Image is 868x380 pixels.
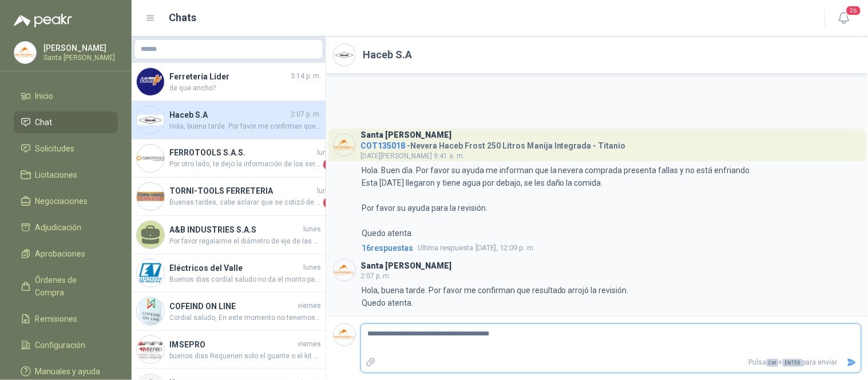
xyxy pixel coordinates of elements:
span: 16 respuesta s [362,242,413,254]
span: Manuales y ayuda [35,365,101,378]
a: 16respuestasUltima respuesta[DATE], 12:09 p. m. [359,242,862,254]
h4: Ferretería Líder [169,70,288,83]
h4: FERROTOOLS S.A.S. [169,146,315,159]
span: 3:14 p. m. [291,71,321,82]
h4: COFEIND ON LINE [169,300,295,313]
p: Santa [PERSON_NAME] [43,54,115,61]
img: Company Logo [137,145,164,172]
a: Aprobaciones [14,243,118,265]
span: 2:07 p. m. [360,272,391,280]
span: Ctrl [767,359,779,367]
span: viernes [298,301,321,311]
button: 26 [834,8,855,29]
span: lunes [317,186,335,197]
span: Buenos dias cordial saludo no da el monto para despacho gracias [169,274,321,285]
a: Company LogoEléctricos del VallelunesBuenos dias cordial saludo no da el monto para despacho gracias [132,254,326,293]
img: Company Logo [137,183,164,210]
span: ENTER [783,359,803,367]
a: Solicitudes [14,138,118,159]
span: Por otro lado, te dejo la información de los seriales de los equipos si en algún momento se prese... [169,159,321,170]
h3: Santa [PERSON_NAME] [360,132,451,138]
img: Company Logo [14,42,36,63]
img: Company Logo [137,336,164,363]
a: Configuración [14,334,118,356]
span: Configuración [35,339,86,351]
span: Negociaciones [35,195,88,207]
span: Adjudicación [35,221,82,234]
a: Órdenes de Compra [14,269,118,303]
span: [DATE], 12:09 p. m. [418,242,535,254]
span: Chat [35,116,53,129]
img: Company Logo [334,259,355,281]
img: Company Logo [137,298,164,325]
span: Órdenes de Compra [35,274,107,299]
h4: IMSEPRO [169,338,295,351]
a: Inicio [14,85,118,107]
span: Hola, buena tarde. Por favor me confirman que resultado arrojó la revisión. Quedo atenta. [169,121,321,132]
a: Remisiones [14,308,118,330]
h4: - Nevera Haceb Frost 250 Litros Manija Integrada - Titanio [360,138,626,149]
span: Por favor regalarme el diámetro de eje de las chumacera por favor. [169,236,321,247]
span: Inicio [35,90,54,102]
span: 1 [323,197,335,209]
a: Company LogoHaceb S.A2:07 p. m.Hola, buena tarde. Por favor me confirman que resultado arrojó la ... [132,101,326,139]
a: Company LogoCOFEIND ON LINEviernesCordial saludo, En este momento no tenemos unidades disponibles... [132,293,326,331]
img: Company Logo [334,44,355,66]
a: Licitaciones [14,164,118,186]
a: Company LogoIMSEPROviernesbuenos dias Requerien solo el guante o el kit completo , con pruebas de... [132,331,326,369]
span: [DATE][PERSON_NAME] 9:41 a. m. [360,152,465,160]
img: Company Logo [334,134,355,156]
a: Company LogoFERROTOOLS S.A.S.lunesPor otro lado, te dejo la información de los seriales de los eq... [132,139,326,178]
span: Licitaciones [35,169,78,181]
span: Cordial saludo, En este momento no tenemos unidades disponibles del equipo solicitado, por ende p... [169,313,321,323]
a: Negociaciones [14,190,118,212]
img: Logo peakr [14,14,72,27]
span: Solicitudes [35,142,75,155]
h2: Haceb S.A [363,47,412,63]
img: Company Logo [334,324,355,346]
img: Company Logo [137,106,164,134]
h1: Chats [169,10,197,26]
a: Adjudicación [14,217,118,238]
h4: Haceb S.A [169,109,288,121]
span: 26 [846,5,862,16]
span: buenos dias Requerien solo el guante o el kit completo , con pruebas de testeo incluido muchas gr... [169,351,321,362]
a: Company LogoTORNI-TOOLS FERRETERIAlunesBuenas tardes, cabe aclarar que se cotizó de 70 mm1 [132,178,326,216]
span: COT135018 [360,141,405,150]
span: viernes [298,339,321,350]
a: Chat [14,111,118,133]
span: lunes [303,262,321,273]
h4: TORNI-TOOLS FERRETERIA [169,185,315,197]
span: lunes [303,224,321,235]
span: de que ancho? [169,83,321,94]
a: A&B INDUSTRIES S.A.SlunesPor favor regalarme el diámetro de eje de las chumacera por favor. [132,216,326,254]
p: [PERSON_NAME] [43,44,115,52]
h4: Eléctricos del Valle [169,262,301,274]
span: 2:07 p. m. [291,109,321,120]
h3: Santa [PERSON_NAME] [360,263,451,269]
span: Aprobaciones [35,247,86,260]
h4: A&B INDUSTRIES S.A.S [169,223,301,236]
span: Remisiones [35,313,78,325]
p: Pulsa + para enviar [381,353,842,373]
a: Company LogoFerretería Líder3:14 p. m.de que ancho? [132,63,326,101]
label: Adjuntar archivos [361,353,381,373]
p: Hola. Buen día. Por favor su ayuda me informan que la nevera comprada presenta fallas y no está e... [362,164,754,239]
span: 2 [323,159,335,170]
p: Hola, buena tarde. Por favor me confirman que resultado arrojó la revisión. Quedo atenta. [362,284,631,309]
img: Company Logo [137,259,164,287]
span: Buenas tardes, cabe aclarar que se cotizó de 70 mm [169,197,321,209]
span: Ultima respuesta [418,242,473,254]
img: Company Logo [137,68,164,95]
button: Enviar [842,353,861,373]
span: lunes [317,147,335,158]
